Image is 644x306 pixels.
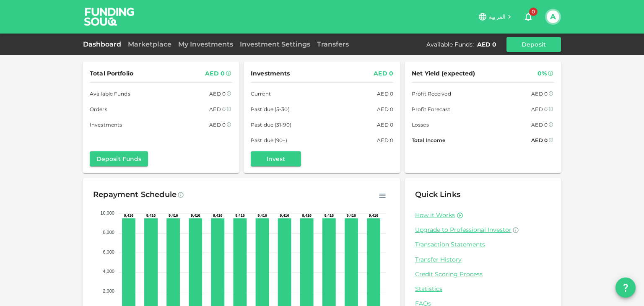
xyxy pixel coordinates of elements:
[415,241,551,249] a: Transaction Statements
[103,230,114,235] tspan: 8,000
[209,105,226,114] div: AED 0
[125,40,175,48] a: Marketplace
[103,269,114,274] tspan: 4,000
[412,68,475,79] span: Net Yield (expected)
[209,89,226,98] div: AED 0
[236,40,314,48] a: Investment Settings
[426,40,474,49] div: Available Funds :
[377,89,393,98] div: AED 0
[477,40,496,49] div: AED 0
[251,105,290,114] span: Past due (5-30)
[314,40,352,48] a: Transfers
[374,68,393,79] div: AED 0
[506,37,561,52] button: Deposit
[531,89,548,98] div: AED 0
[377,120,393,129] div: AED 0
[415,256,551,264] a: Transfer History
[520,8,537,25] button: 0
[412,89,451,98] span: Profit Received
[93,188,177,202] div: Repayment Schedule
[531,105,548,114] div: AED 0
[103,288,114,293] tspan: 2,000
[251,89,271,98] span: Current
[90,120,122,129] span: Investments
[175,40,236,48] a: My Investments
[205,68,225,79] div: AED 0
[377,136,393,145] div: AED 0
[415,211,455,219] a: How it Works
[83,40,125,48] a: Dashboard
[251,151,301,166] button: Invest
[412,120,429,129] span: Losses
[415,226,551,234] a: Upgrade to Professional Investor
[529,8,538,16] span: 0
[415,226,512,233] span: Upgrade to Professional Investor
[547,10,559,23] button: A
[531,120,548,129] div: AED 0
[251,136,288,145] span: Past due (90+)
[209,120,226,129] div: AED 0
[90,105,107,114] span: Orders
[90,68,133,79] span: Total Portfolio
[90,151,148,166] button: Deposit Funds
[251,120,291,129] span: Past due (31-90)
[412,136,445,145] span: Total Income
[489,13,506,21] span: العربية
[90,89,130,98] span: Available Funds
[538,68,547,79] div: 0%
[615,277,636,298] button: question
[103,249,114,254] tspan: 6,000
[377,105,393,114] div: AED 0
[415,285,551,293] a: Statistics
[415,190,460,199] span: Quick Links
[100,210,114,215] tspan: 10,000
[412,105,450,114] span: Profit Forecast
[415,270,551,278] a: Credit Scoring Process
[251,68,290,79] span: Investments
[531,136,548,145] div: AED 0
